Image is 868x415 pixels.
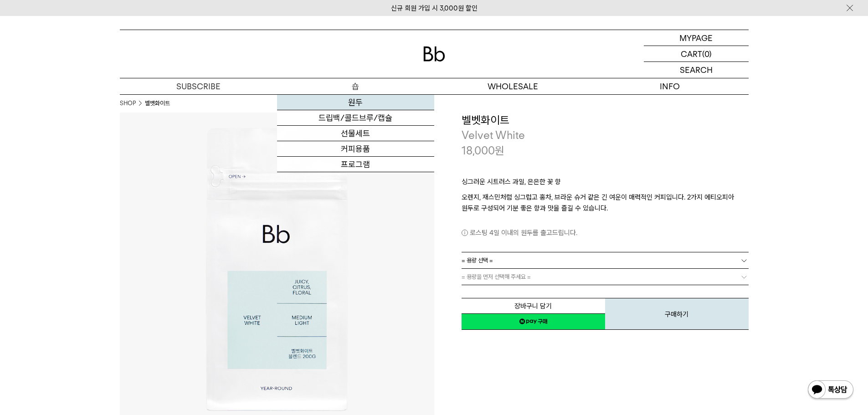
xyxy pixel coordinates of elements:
a: 신규 회원 가입 시 3,000원 할인 [391,4,478,12]
span: = 용량을 먼저 선택해 주세요 = [462,269,531,285]
button: 장바구니 담기 [462,298,605,314]
p: WHOLESALE [434,78,591,94]
a: MYPAGE [644,30,749,46]
p: 18,000 [462,143,504,159]
p: (0) [702,46,712,61]
li: 벨벳화이트 [145,99,170,108]
a: 프로그램 [277,157,434,172]
span: 원 [495,144,504,157]
p: CART [681,46,702,61]
span: = 용량 선택 = [462,252,493,268]
a: 선물세트 [277,126,434,141]
a: 새창 [462,313,605,330]
a: 커피용품 [277,141,434,157]
img: 로고 [423,46,445,61]
p: Velvet White [462,128,749,143]
a: 숍 [277,78,434,94]
a: 드립백/콜드브루/캡슐 [277,110,434,126]
img: 카카오톡 채널 1:1 채팅 버튼 [807,379,854,401]
p: 싱그러운 시트러스 과일, 은은한 꽃 향 [462,176,749,192]
p: 오렌지, 재스민처럼 싱그럽고 홍차, 브라운 슈거 같은 긴 여운이 매력적인 커피입니다. 2가지 에티오피아 원두로 구성되어 기분 좋은 향과 맛을 즐길 수 있습니다. [462,192,749,214]
h3: 벨벳화이트 [462,113,749,128]
p: MYPAGE [679,30,713,46]
p: INFO [591,78,749,94]
a: SUBSCRIBE [120,78,277,94]
a: SHOP [120,99,136,108]
button: 구매하기 [605,298,749,330]
p: SEARCH [680,62,713,78]
a: CART (0) [644,46,749,62]
a: 원두 [277,95,434,110]
p: 로스팅 4일 이내의 원두를 출고드립니다. [462,227,749,238]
